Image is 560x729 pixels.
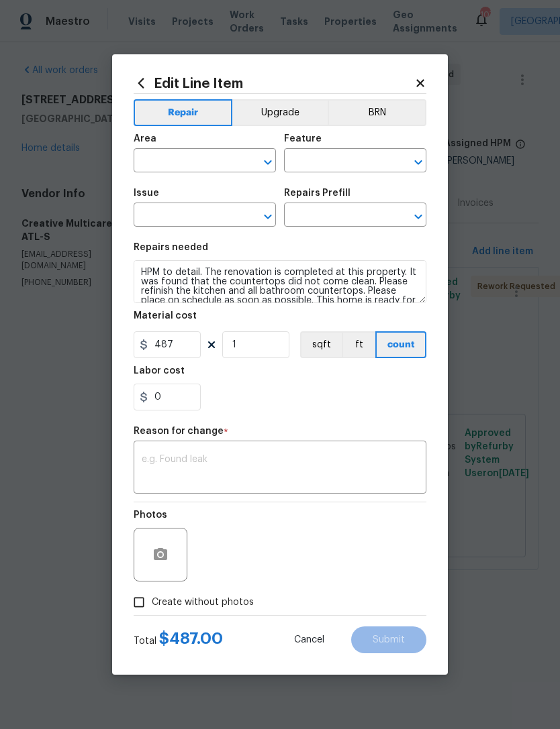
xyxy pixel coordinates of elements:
[409,153,428,172] button: Open
[134,311,197,321] h5: Material cost
[134,134,156,144] h5: Area
[409,207,428,226] button: Open
[328,99,426,126] button: BRN
[134,632,223,648] div: Total
[134,76,414,91] h2: Edit Line Item
[375,331,426,358] button: count
[259,207,277,226] button: Open
[342,331,375,358] button: ft
[284,188,351,198] h5: Repairs Prefill
[284,134,322,144] h5: Feature
[232,99,328,126] button: Upgrade
[134,99,232,126] button: Repair
[134,366,185,376] h5: Labor cost
[152,596,254,610] span: Create without photos
[134,510,167,520] h5: Photos
[300,331,342,358] button: sqft
[134,427,224,436] h5: Reason for change
[134,243,208,252] h5: Repairs needed
[294,635,324,645] span: Cancel
[373,635,405,645] span: Submit
[134,260,426,303] textarea: HPM to detail. The renovation is completed at this property. It was found that the countertops di...
[134,188,159,198] h5: Issue
[351,626,426,653] button: Submit
[273,626,346,653] button: Cancel
[259,153,277,172] button: Open
[159,630,223,647] span: $ 487.00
